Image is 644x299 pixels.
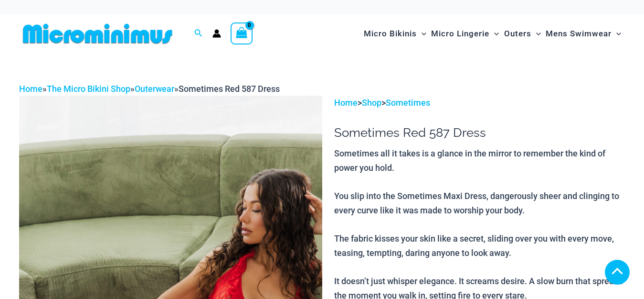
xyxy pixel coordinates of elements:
h1: Sometimes Red 587 Dress [334,125,625,140]
a: Sometimes [386,98,430,108]
span: Sometimes Red 587 Dress [179,84,280,94]
nav: Site Navigation [360,18,625,50]
a: Shop [362,98,381,108]
span: Menu Toggle [417,22,426,46]
img: MM SHOP LOGO FLAT [19,23,176,44]
span: Micro Lingerie [431,22,489,46]
a: Search icon link [194,28,203,40]
span: Menu Toggle [612,22,621,46]
span: Menu Toggle [531,22,541,46]
a: Home [19,84,42,94]
a: The Micro Bikini Shop [47,84,130,94]
a: OutersMenu ToggleMenu Toggle [502,19,543,48]
span: Micro Bikinis [364,22,417,46]
p: > > [334,96,625,110]
a: Mens SwimwearMenu ToggleMenu Toggle [543,19,623,48]
a: Account icon link [212,29,221,38]
span: Outers [504,22,531,46]
a: Home [334,98,358,108]
a: Micro BikinisMenu ToggleMenu Toggle [361,19,429,48]
span: Mens Swimwear [546,22,612,46]
span: Menu Toggle [489,22,499,46]
a: View Shopping Cart, empty [231,22,253,44]
a: Outerwear [135,84,174,94]
span: » » » [19,84,280,94]
a: Micro LingerieMenu ToggleMenu Toggle [429,19,501,48]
